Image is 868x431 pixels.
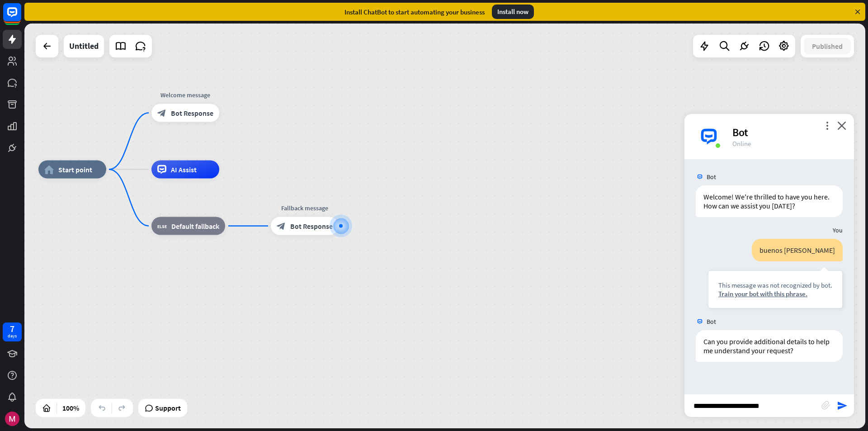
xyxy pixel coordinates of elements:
[732,139,843,148] div: Online
[804,38,851,54] button: Published
[732,125,843,139] div: Bot
[837,400,848,411] i: send
[707,173,716,181] span: Bot
[696,185,843,217] div: Welcome! We're thrilled to have you here. How can we assist you [DATE]?
[69,35,99,57] div: Untitled
[145,90,226,99] div: Welcome message
[752,239,843,261] div: buenos [PERSON_NAME]
[7,4,34,31] button: Open LiveChat chat widget
[696,330,843,362] div: Can you provide additional details to help me understand your request?
[44,165,54,174] i: home_2
[8,333,17,339] div: days
[718,289,832,298] div: Train your bot with this phrase.
[171,109,213,118] span: Bot Response
[58,165,92,174] span: Start point
[157,109,166,118] i: block_bot_response
[155,401,181,415] span: Support
[171,165,197,174] span: AI Assist
[3,322,22,341] a: 7 days
[277,222,286,231] i: block_bot_response
[718,281,832,289] div: This message was not recognized by bot.
[157,222,167,231] i: block_fallback
[10,325,14,333] div: 7
[823,121,831,130] i: more_vert
[264,204,345,213] div: Fallback message
[492,5,534,19] div: Install now
[344,8,485,16] div: Install ChatBot to start automating your business
[833,226,843,234] span: You
[290,222,333,231] span: Bot Response
[837,121,846,130] i: close
[60,401,82,415] div: 100%
[707,317,716,326] span: Bot
[171,222,219,231] span: Default fallback
[821,401,830,410] i: block_attachment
